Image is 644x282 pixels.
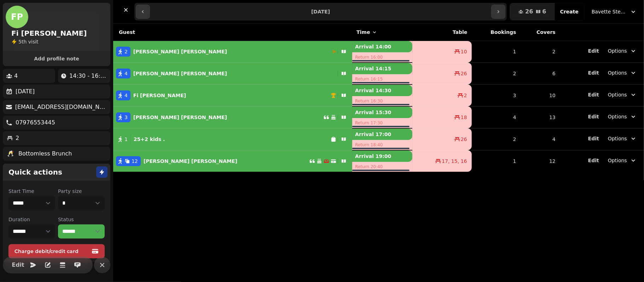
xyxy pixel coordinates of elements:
[7,149,14,158] p: 🥂
[472,63,521,84] td: 2
[352,63,412,74] p: Arrival 14:15
[113,131,352,148] button: 125+2 kids .
[8,188,55,195] label: Start Time
[22,39,28,45] span: th
[14,262,22,268] span: Edit
[588,92,599,97] span: Edit
[18,38,39,45] p: visit
[6,54,108,63] button: Add profile note
[464,92,467,99] span: 2
[525,9,533,14] span: 26
[560,9,579,14] span: Create
[352,41,412,52] p: Arrival 14:00
[588,158,599,163] span: Edit
[8,244,105,258] button: Charge debit/credit card
[124,70,128,77] span: 4
[604,132,641,145] button: Options
[8,167,62,177] h2: Quick actions
[16,118,55,127] p: 07976553445
[587,5,641,18] button: Bavette Steakhouse - [PERSON_NAME]
[555,3,584,20] button: Create
[472,128,521,150] td: 2
[132,158,138,165] span: 12
[16,134,19,142] p: 2
[588,135,599,142] button: Edit
[592,8,627,15] span: Bavette Steakhouse - [PERSON_NAME]
[8,216,55,223] label: Duration
[412,24,472,41] th: Table
[352,85,412,96] p: Arrival 14:30
[352,96,412,106] p: Return 16:30
[133,92,186,99] p: Fi [PERSON_NAME]
[521,84,560,106] td: 10
[144,158,237,165] p: [PERSON_NAME] [PERSON_NAME]
[604,45,641,57] button: Options
[352,151,412,162] p: Arrival 19:00
[352,52,412,62] p: Return 16:00
[133,114,227,121] p: [PERSON_NAME] [PERSON_NAME]
[352,129,412,140] p: Arrival 17:00
[521,63,560,84] td: 6
[588,114,599,119] span: Edit
[14,72,18,80] p: 4
[352,74,412,84] p: Return 16:15
[133,48,227,55] p: [PERSON_NAME] [PERSON_NAME]
[11,258,25,272] button: Edit
[113,43,352,60] button: 2[PERSON_NAME] [PERSON_NAME]
[588,136,599,141] span: Edit
[124,48,128,55] span: 2
[124,136,128,143] span: 1
[113,24,352,41] th: Guest
[608,69,627,76] span: Options
[608,135,627,142] span: Options
[69,72,108,80] p: 14:30 - 16:30
[58,216,105,223] label: Status
[472,150,521,172] td: 1
[608,113,627,120] span: Options
[588,113,599,120] button: Edit
[18,149,72,158] p: Bottomless Brunch
[608,157,627,164] span: Options
[352,118,412,128] p: Return 17:30
[608,91,627,98] span: Options
[352,140,412,150] p: Return 18:40
[521,150,560,172] td: 12
[588,69,599,76] button: Edit
[472,84,521,106] td: 3
[521,106,560,128] td: 13
[588,157,599,164] button: Edit
[124,92,128,99] span: 4
[604,88,641,101] button: Options
[604,154,641,167] button: Options
[352,107,412,118] p: Arrival 15:30
[113,153,352,170] button: 12[PERSON_NAME] [PERSON_NAME]
[442,158,467,165] span: 17, 15, 16
[521,128,560,150] td: 4
[521,41,560,63] td: 2
[356,29,370,36] span: Time
[461,48,467,55] span: 10
[113,87,352,104] button: 4Fi [PERSON_NAME]
[113,65,352,82] button: 4[PERSON_NAME] [PERSON_NAME]
[124,114,128,121] span: 3
[588,47,599,54] button: Edit
[510,3,555,20] button: 266
[134,136,165,143] p: 25+2 kids .
[588,91,599,98] button: Edit
[608,47,627,54] span: Options
[588,48,599,53] span: Edit
[11,13,23,21] span: FP
[16,87,35,96] p: [DATE]
[58,188,105,195] label: Party size
[472,24,521,41] th: Bookings
[461,70,467,77] span: 26
[472,41,521,63] td: 1
[18,39,22,45] span: 5
[113,109,352,126] button: 3[PERSON_NAME] [PERSON_NAME]
[588,70,599,75] span: Edit
[11,28,87,38] h2: Fi [PERSON_NAME]
[352,162,412,172] p: Return 20:40
[472,106,521,128] td: 4
[543,9,546,14] span: 6
[133,70,227,77] p: [PERSON_NAME] [PERSON_NAME]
